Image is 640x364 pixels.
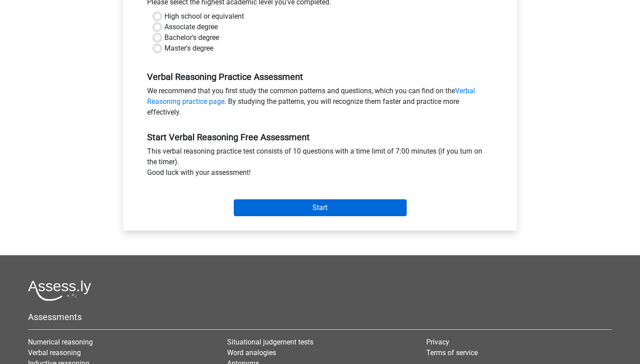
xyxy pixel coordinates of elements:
[164,22,218,32] label: Associate degree
[140,86,500,121] div: We recommend that you first study the common patterns and questions, which you can find on the . ...
[147,132,493,142] h5: Start Verbal Reasoning Free Assessment
[426,348,478,357] a: Terms of service
[164,11,244,22] label: High school or equivalent
[426,338,449,346] a: Privacy
[234,199,407,216] input: Start
[164,32,219,43] label: Bachelor's degree
[28,348,81,357] a: Verbal reasoning
[28,338,93,346] a: Numerical reasoning
[147,71,493,82] h5: Verbal Reasoning Practice Assessment
[227,338,313,346] a: Situational judgement tests
[140,146,500,182] div: This verbal reasoning practice test consists of 10 questions with a time limit of 7:00 minutes (i...
[28,280,91,301] img: Assessly logo
[28,312,612,322] h5: Assessments
[164,43,213,54] label: Master's degree
[227,348,276,357] a: Word analogies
